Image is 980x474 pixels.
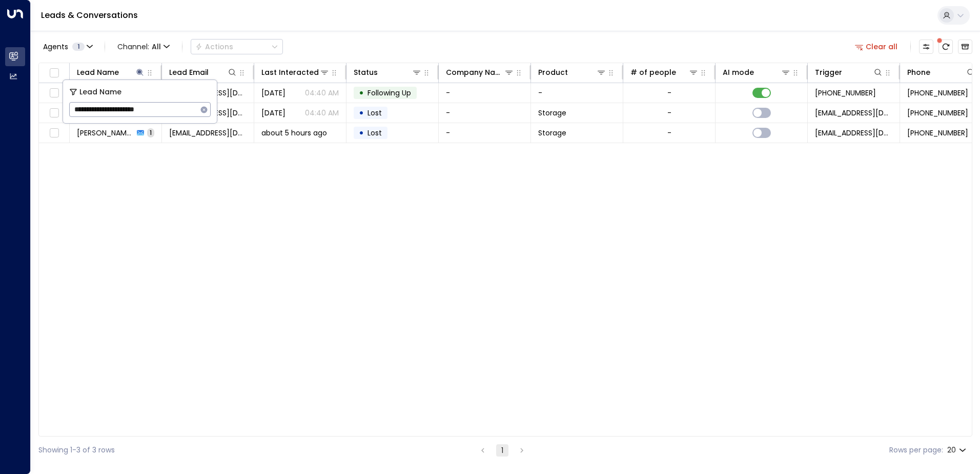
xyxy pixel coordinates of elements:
span: Aug 10, 2025 [261,88,285,98]
div: • [359,124,364,142]
div: Phone [907,66,976,78]
span: +447881087764 [907,108,968,118]
span: Lost [367,128,382,138]
div: Button group with a nested menu [191,39,283,54]
label: Rows per page: [889,445,943,456]
span: 1 [72,43,85,51]
button: Actions [191,39,283,54]
div: # of people [630,66,676,78]
td: - [439,123,531,143]
span: +447881087764 [907,88,968,98]
span: +447900023708 [907,128,968,138]
span: Channel: [113,39,174,54]
a: Leads & Conversations [41,9,138,21]
div: # of people [630,66,699,78]
span: Storage [538,128,566,138]
span: Following Up [367,88,411,98]
div: AI mode [723,66,754,78]
button: Agents1 [38,39,96,54]
div: Lead Email [169,66,209,78]
p: 04:40 AM [305,108,339,118]
div: 20 [947,443,968,458]
span: Aug 18, 2025 [261,108,285,118]
div: Status [354,66,422,78]
div: - [667,88,671,98]
td: - [531,83,623,103]
span: There are new threads available. Refresh the grid to view the latest updates. [938,39,953,54]
div: Lead Name [77,66,119,78]
span: Lead Name [79,86,121,98]
div: Actions [195,42,233,51]
span: about 5 hours ago [261,128,327,138]
span: michaelfleming1959@gmail.com [169,128,247,138]
span: 1 [147,128,154,137]
span: Toggle select all [48,67,60,80]
div: Lead Name [77,66,145,78]
span: Toggle select row [48,107,60,120]
span: Lost [367,108,382,118]
span: leads@space-station.co.uk [815,128,892,138]
span: Toggle select row [48,87,60,100]
td: - [439,83,531,103]
button: Clear all [851,39,902,54]
span: leads@space-station.co.uk [815,108,892,118]
span: Agents [43,43,68,50]
div: Company Name [446,66,514,78]
span: All [152,43,161,51]
div: Lead Email [169,66,237,78]
nav: pagination navigation [476,444,528,457]
button: page 1 [496,444,508,457]
div: • [359,104,364,122]
td: - [439,103,531,123]
p: 04:40 AM [305,88,339,98]
button: Archived Leads [958,39,972,54]
button: Customize [919,39,933,54]
div: Last Interacted [261,66,319,78]
div: Trigger [815,66,883,78]
div: Trigger [815,66,842,78]
div: AI mode [723,66,791,78]
span: Toggle select row [48,127,60,140]
div: Product [538,66,606,78]
span: Michael John Fleming [77,128,134,138]
div: - [667,128,671,138]
div: Company Name [446,66,504,78]
button: Channel:All [113,39,174,54]
span: Storage [538,108,566,118]
div: • [359,84,364,102]
div: Last Interacted [261,66,330,78]
div: Showing 1-3 of 3 rows [38,445,115,456]
div: Phone [907,66,930,78]
span: +447881087764 [815,88,876,98]
div: Product [538,66,568,78]
div: Status [354,66,378,78]
div: - [667,108,671,118]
